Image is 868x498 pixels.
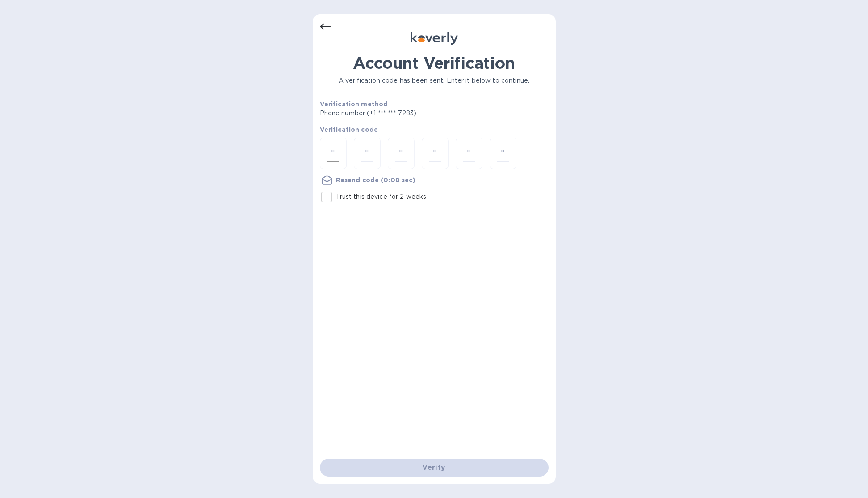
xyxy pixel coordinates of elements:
p: Phone number (+1 *** *** 7283) [320,109,485,118]
b: Verification method [320,100,388,108]
u: Resend code (0:08 sec) [336,176,415,184]
h1: Account Verification [320,54,549,72]
p: Verification code [320,125,549,134]
p: Trust this device for 2 weeks [336,192,427,201]
p: A verification code has been sent. Enter it below to continue. [320,76,549,85]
